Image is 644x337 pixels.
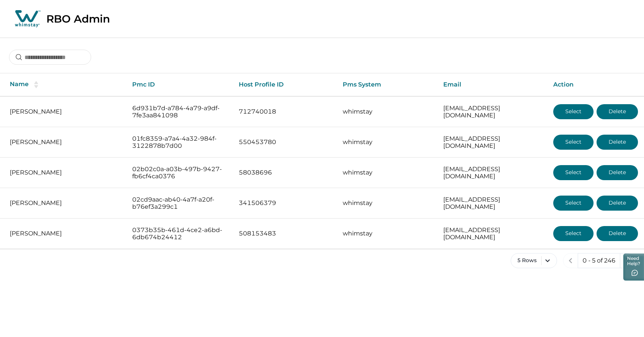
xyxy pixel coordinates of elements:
p: whimstay [343,199,431,207]
button: previous page [563,253,578,268]
button: next page [620,253,635,268]
button: Select [553,165,594,180]
p: [PERSON_NAME] [10,108,120,115]
p: [EMAIL_ADDRESS][DOMAIN_NAME] [443,105,541,119]
th: Pmc ID [126,73,232,96]
p: 712740018 [239,108,331,115]
p: whimstay [343,230,431,237]
p: whimstay [343,169,431,176]
button: Delete [597,135,638,150]
button: sorting [29,81,44,88]
p: [EMAIL_ADDRESS][DOMAIN_NAME] [443,226,541,241]
p: 508153483 [239,230,331,237]
button: 5 Rows [511,253,557,268]
p: 01fc8359-a7a4-4a32-984f-3122878b7d00 [132,135,226,150]
p: [PERSON_NAME] [10,230,120,237]
p: whimstay [343,138,431,146]
p: whimstay [343,108,431,115]
p: 02cd9aac-ab40-4a7f-a20f-b76ef3a299c1 [132,196,226,211]
p: [PERSON_NAME] [10,199,120,207]
th: Host Profile ID [233,73,337,96]
button: Delete [597,226,638,241]
p: [PERSON_NAME] [10,138,120,146]
th: Pms System [337,73,437,96]
button: Select [553,135,594,150]
p: RBO Admin [46,12,110,25]
button: Select [553,104,594,119]
p: 0 - 5 of 246 [583,257,615,264]
button: 0 - 5 of 246 [578,253,620,268]
p: [EMAIL_ADDRESS][DOMAIN_NAME] [443,196,541,211]
p: 02b02c0a-a03b-497b-9427-fb6cf4ca0376 [132,165,226,180]
p: 0373b35b-461d-4ce2-a6bd-6db674b24412 [132,226,226,241]
p: 550453780 [239,138,331,146]
p: 6d931b7d-a784-4a79-a9df-7fe3aa841098 [132,105,226,119]
p: [PERSON_NAME] [10,169,120,176]
p: [EMAIL_ADDRESS][DOMAIN_NAME] [443,135,541,150]
button: Select [553,196,594,211]
p: 341506379 [239,199,331,207]
p: 58038696 [239,169,331,176]
button: Delete [597,104,638,119]
button: Delete [597,165,638,180]
button: Delete [597,196,638,211]
th: Action [547,73,644,96]
th: Email [437,73,547,96]
button: Select [553,226,594,241]
p: [EMAIL_ADDRESS][DOMAIN_NAME] [443,165,541,180]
